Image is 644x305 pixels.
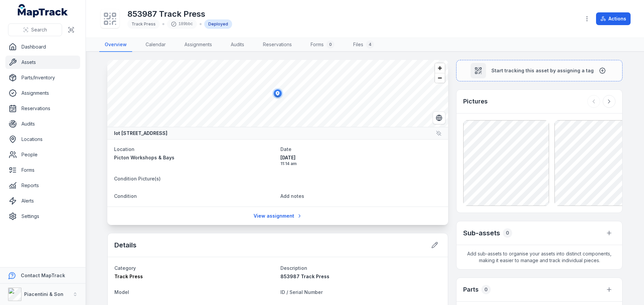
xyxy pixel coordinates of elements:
[280,146,291,152] span: Date
[463,285,479,294] h3: Parts
[114,146,135,152] span: Location
[5,40,80,54] a: Dashboard
[5,194,80,208] a: Alerts
[366,41,374,49] div: 4
[280,265,307,271] span: Description
[456,60,623,81] button: Start tracking this asset by assigning a tag
[433,111,445,124] button: Switch to Satellite View
[5,179,80,192] a: Reports
[8,23,62,36] button: Search
[305,38,340,52] a: Forms0
[5,210,80,223] a: Settings
[131,21,156,26] span: Track Press
[127,9,232,19] h1: 853987 Track Press
[280,161,441,166] span: 11:14 am
[326,41,334,49] div: 0
[5,56,80,69] a: Assets
[5,163,80,177] a: Forms
[435,63,445,73] button: Zoom in
[481,285,491,294] div: 0
[5,117,80,131] a: Audits
[114,274,143,279] span: Track Press
[280,154,441,166] time: 24/09/2025, 11:14:34 am
[140,38,171,52] a: Calendar
[18,4,68,17] a: MapTrack
[114,154,275,161] a: Picton Workshops & Bays
[114,130,167,137] strong: lot [STREET_ADDRESS]
[114,155,174,160] span: Picton Workshops & Bays
[457,245,622,269] span: Add sub-assets to organise your assets into distinct components, making it easier to manage and t...
[167,19,197,29] div: 189bbc
[249,210,307,222] a: View assignment
[99,38,132,52] a: Overview
[435,73,445,83] button: Zoom out
[5,86,80,100] a: Assignments
[280,193,304,199] span: Add notes
[114,176,161,181] span: Condition Picture(s)
[463,228,500,238] h2: Sub-assets
[5,102,80,115] a: Reservations
[503,228,512,238] div: 0
[114,289,129,295] span: Model
[114,265,136,271] span: Category
[225,38,250,52] a: Audits
[5,133,80,146] a: Locations
[463,97,488,106] h3: Pictures
[491,67,594,74] span: Start tracking this asset by assigning a tag
[280,289,323,295] span: ID / Serial Number
[21,273,65,278] strong: Contact MapTrack
[596,12,631,25] button: Actions
[280,274,329,279] span: 853987 Track Press
[24,291,63,297] strong: Piacentini & Son
[348,38,379,52] a: Files4
[114,240,137,250] h2: Details
[5,71,80,84] a: Parts/Inventory
[204,19,232,29] div: Deployed
[31,26,47,33] span: Search
[280,154,441,161] span: [DATE]
[5,148,80,161] a: People
[179,38,217,52] a: Assignments
[107,60,448,127] canvas: Map
[114,193,137,199] span: Condition
[258,38,297,52] a: Reservations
